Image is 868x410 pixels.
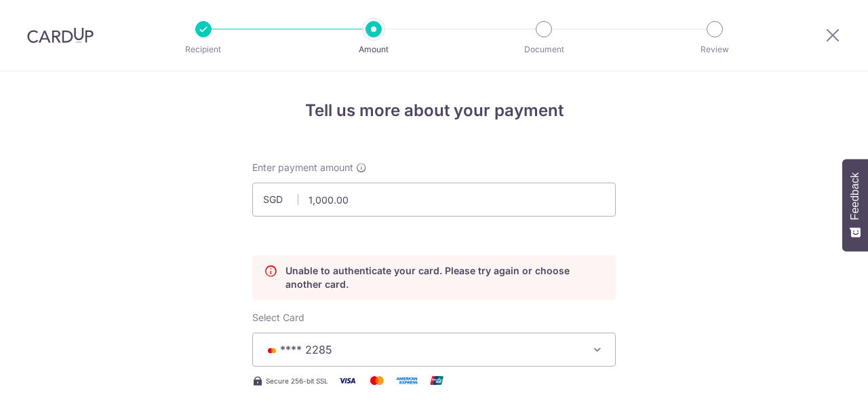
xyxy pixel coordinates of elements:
[423,372,450,389] img: Union Pay
[252,161,353,174] span: Enter payment amount
[849,172,861,220] span: Feedback
[363,372,391,389] img: Mastercard
[285,264,604,291] p: Unable to authenticate your card. Please try again or choose another card.
[27,27,94,43] img: CardUp
[266,375,328,386] span: Secure 256-bit SSL
[252,312,304,323] span: translation missing: en.payables.payment_networks.credit_card.summary.labels.select_card
[264,346,280,355] img: MASTERCARD
[393,372,420,389] img: American Express
[334,372,361,389] img: Visa
[263,193,298,206] span: SGD
[252,183,616,217] input: 0.00
[494,43,594,56] p: Document
[153,43,254,56] p: Recipient
[665,43,765,56] p: Review
[842,159,868,251] button: Feedback - Show survey
[323,43,424,56] p: Amount
[252,98,616,123] h4: Tell us more about your payment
